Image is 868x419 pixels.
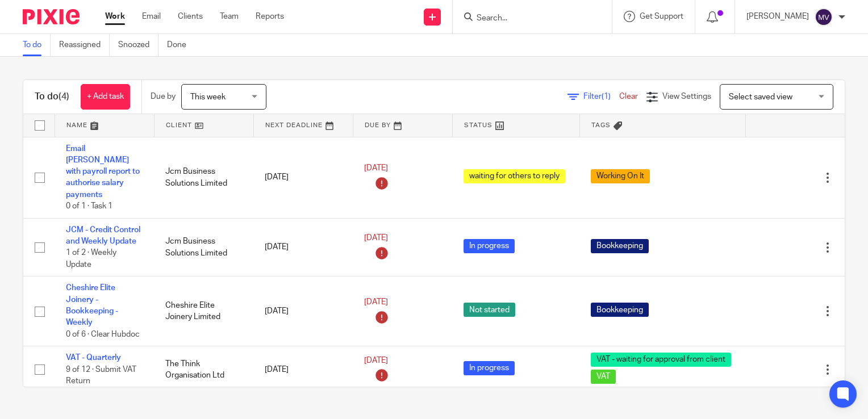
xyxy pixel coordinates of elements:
[154,137,253,218] td: Jcm Business Solutions Limited
[619,93,638,100] a: Clear
[167,34,195,56] a: Done
[66,354,121,362] a: VAT - Quarterly
[35,91,69,103] h1: To do
[154,346,253,393] td: The Think Organisation Ltd
[662,93,711,100] span: View Settings
[66,202,112,210] span: 0 of 1 · Task 1
[253,346,353,393] td: [DATE]
[178,11,203,22] a: Clients
[253,137,353,218] td: [DATE]
[66,249,116,269] span: 1 of 2 · Weekly Update
[815,8,833,26] img: svg%3E
[591,122,611,128] span: Tags
[364,357,388,364] span: [DATE]
[105,11,125,22] a: Work
[253,218,353,276] td: [DATE]
[23,34,51,56] a: To do
[81,84,130,110] a: + Add task
[66,366,136,386] span: 9 of 12 · Submit VAT Return
[66,330,140,338] span: 0 of 6 · Clear Hubdoc
[364,298,388,306] span: [DATE]
[66,226,140,245] a: JCM - Credit Control and Weekly Update
[464,169,565,183] span: waiting for others to reply
[475,14,578,24] input: Search
[729,93,792,101] span: Select saved view
[591,239,649,253] span: Bookkeeping
[66,145,140,199] a: Email [PERSON_NAME] with payroll report to authorise salary payments
[364,234,388,242] span: [DATE]
[591,303,649,317] span: Bookkeeping
[464,239,515,253] span: In progress
[151,91,176,102] p: Due by
[602,93,611,100] span: (1)
[583,93,619,100] span: Filter
[746,11,809,22] p: [PERSON_NAME]
[364,165,388,173] span: [DATE]
[464,303,515,317] span: Not started
[253,276,353,346] td: [DATE]
[66,284,118,326] a: Cheshire Elite Joinery - Bookkeeping - Weekly
[591,169,650,183] span: Working On It
[142,11,161,22] a: Email
[591,370,616,384] span: VAT
[591,353,731,367] span: VAT - waiting for approval from client
[190,93,226,101] span: This week
[220,11,239,22] a: Team
[59,92,69,101] span: (4)
[154,218,253,276] td: Jcm Business Solutions Limited
[118,34,158,56] a: Snoozed
[23,9,80,24] img: Pixie
[59,34,110,56] a: Reassigned
[640,12,683,20] span: Get Support
[154,276,253,346] td: Cheshire Elite Joinery Limited
[464,361,515,375] span: In progress
[256,11,284,22] a: Reports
